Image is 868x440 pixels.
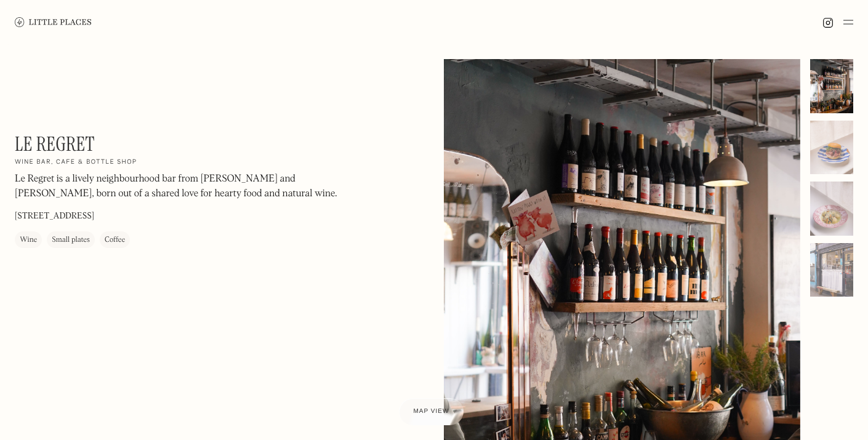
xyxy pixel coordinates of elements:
div: Coffee [105,234,125,246]
div: Wine [20,234,37,246]
span: Map view [414,408,449,415]
a: Map view [399,398,464,425]
p: Le Regret is a lively neighbourhood bar from [PERSON_NAME] and [PERSON_NAME], born out of a share... [15,172,347,201]
h2: Wine bar, cafe & bottle shop [15,158,137,167]
h1: Le Regret [15,132,95,156]
p: [STREET_ADDRESS] [15,210,94,223]
div: Small plates [52,234,90,246]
